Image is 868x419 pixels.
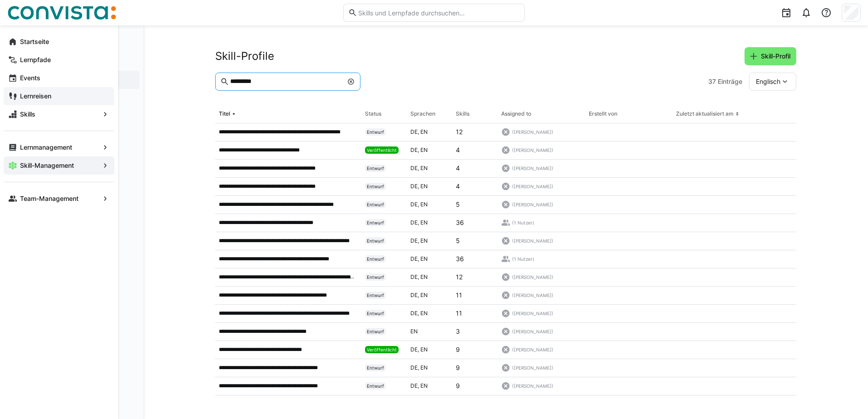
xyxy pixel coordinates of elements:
span: de [410,255,420,262]
span: ([PERSON_NAME]) [512,365,553,371]
span: en [420,310,428,317]
span: Veröffentlicht [367,147,397,153]
span: ([PERSON_NAME]) [512,201,553,208]
div: Erstellt von [589,110,617,117]
span: de [410,146,420,153]
span: ([PERSON_NAME]) [512,346,553,353]
span: en [420,364,428,371]
span: Entwurf [367,274,384,280]
span: Entwurf [367,202,384,207]
span: en [420,255,428,262]
button: Skill-Profil [745,47,796,65]
span: Einträge [718,77,742,86]
p: 11 [456,309,462,318]
div: Titel [219,110,230,117]
span: de [410,346,420,353]
span: de [410,237,420,244]
p: 11 [456,291,462,300]
span: Entwurf [367,365,384,370]
p: 5 [456,236,460,245]
span: 37 [708,77,716,86]
p: 12 [456,127,463,136]
span: en [420,219,428,226]
span: ([PERSON_NAME]) [512,383,553,389]
span: Veröffentlicht [367,347,397,352]
span: de [410,292,420,298]
span: de [410,201,420,208]
span: ([PERSON_NAME]) [512,129,553,135]
span: en [420,201,428,208]
p: 36 [456,218,464,227]
p: 9 [456,363,460,372]
p: 12 [456,273,463,282]
div: Zuletzt aktualisiert am [676,110,734,117]
span: en [420,382,428,389]
span: Entwurf [367,184,384,189]
span: en [420,146,428,153]
span: en [420,346,428,353]
span: de [410,219,420,226]
span: Entwurf [367,329,384,334]
span: (1 Nutzer) [512,256,534,262]
span: ([PERSON_NAME]) [512,292,553,298]
span: ([PERSON_NAME]) [512,147,553,153]
div: Status [365,110,381,117]
span: ([PERSON_NAME]) [512,183,553,190]
span: en [420,165,428,171]
p: 5 [456,200,460,209]
p: 4 [456,182,460,191]
span: en [420,183,428,190]
span: de [410,183,420,190]
span: en [420,292,428,298]
span: Entwurf [367,256,384,262]
span: Entwurf [367,220,384,225]
span: en [420,273,428,280]
span: Entwurf [367,238,384,244]
div: Sprachen [410,110,435,117]
span: en [410,328,418,335]
span: de [410,128,420,135]
p: 9 [456,345,460,354]
span: de [410,310,420,317]
span: Entwurf [367,129,384,135]
div: Assigned to [501,110,531,117]
span: ([PERSON_NAME]) [512,274,553,280]
span: Entwurf [367,166,384,171]
p: 4 [456,164,460,173]
span: ([PERSON_NAME]) [512,238,553,244]
span: en [420,237,428,244]
span: de [410,273,420,280]
input: Skills und Lernpfade durchsuchen… [357,9,520,17]
span: de [410,382,420,389]
p: 4 [456,146,460,155]
h2: Skill-Profile [215,49,274,63]
p: 9 [456,381,460,390]
span: Englisch [756,77,780,86]
span: Entwurf [367,383,384,389]
p: 36 [456,254,464,263]
span: ([PERSON_NAME]) [512,328,553,335]
span: Entwurf [367,292,384,298]
span: de [410,364,420,371]
span: ([PERSON_NAME]) [512,165,553,171]
span: Skill-Profil [759,52,792,61]
span: (1 Nutzer) [512,219,534,226]
div: Skills [456,110,469,117]
span: de [410,165,420,171]
span: Entwurf [367,311,384,316]
p: 3 [456,327,460,336]
span: en [420,128,428,135]
span: ([PERSON_NAME]) [512,310,553,317]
